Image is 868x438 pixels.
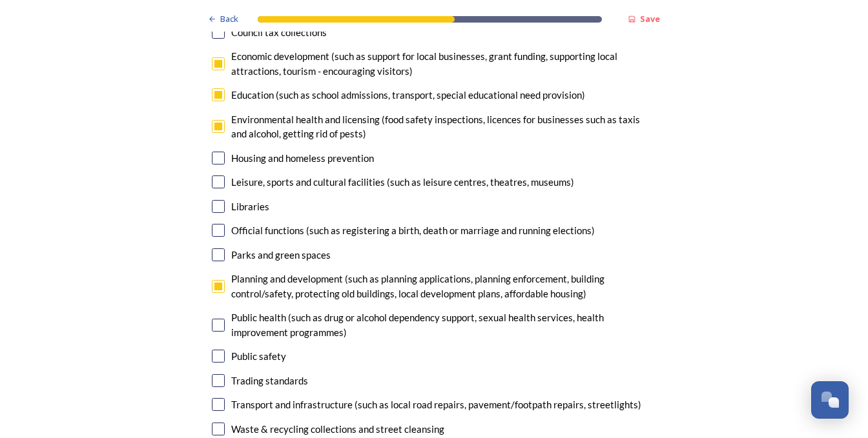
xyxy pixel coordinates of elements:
[231,25,327,40] div: Council tax collections
[231,248,331,263] div: Parks and green spaces
[811,381,849,419] button: Open Chat
[231,373,308,388] div: Trading standards
[231,49,656,78] div: Economic development (such as support for local businesses, grant funding, supporting local attra...
[220,13,238,25] span: Back
[231,151,374,166] div: Housing and homeless prevention
[231,349,286,364] div: Public safety
[231,397,641,412] div: Transport and infrastructure (such as local road repairs, pavement/footpath repairs, streetlights)
[231,310,656,339] div: Public health (such as drug or alcohol dependency support, sexual health services, health improve...
[231,88,585,103] div: Education (such as school admissions, transport, special educational need provision)
[231,422,444,437] div: Waste & recycling collections and street cleansing
[231,175,574,190] div: Leisure, sports and cultural facilities (such as leisure centres, theatres, museums)
[231,199,269,214] div: Libraries
[640,13,660,25] strong: Save
[231,272,656,301] div: Planning and development (such as planning applications, planning enforcement, building control/s...
[231,223,595,238] div: Official functions (such as registering a birth, death or marriage and running elections)
[231,112,656,141] div: Environmental health and licensing (food safety inspections, licences for businesses such as taxi...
